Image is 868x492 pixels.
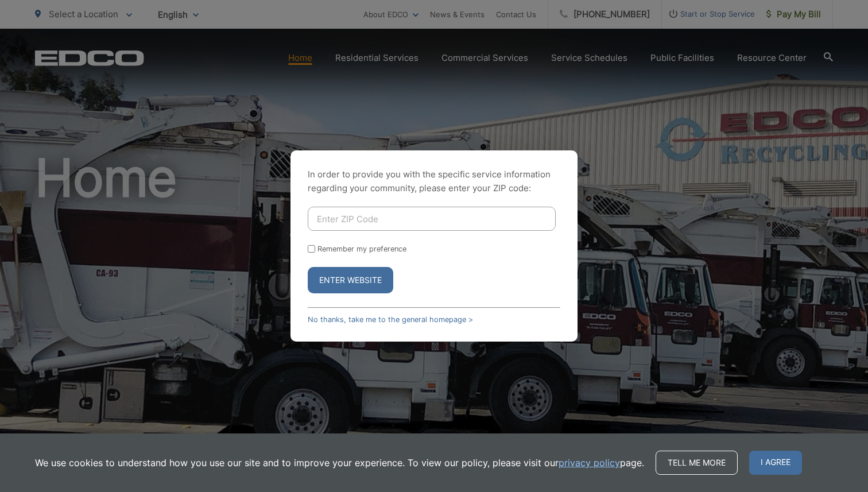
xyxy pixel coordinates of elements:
label: Remember my preference [317,245,406,253]
a: No thanks, take me to the general homepage > [308,315,473,324]
a: privacy policy [559,456,620,470]
a: Tell me more [656,451,738,475]
span: I agree [749,451,802,475]
button: Enter Website [308,267,393,293]
p: We use cookies to understand how you use our site and to improve your experience. To view our pol... [35,456,644,470]
input: Enter ZIP Code [308,207,556,231]
p: In order to provide you with the specific service information regarding your community, please en... [308,168,560,195]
